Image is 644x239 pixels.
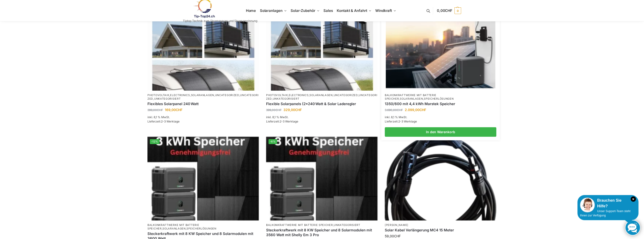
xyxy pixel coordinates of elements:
bdi: 2.099,00 [405,108,426,112]
a: Solar-Verlängerungskabel [385,137,496,220]
a: Uncategorized [215,93,239,97]
p: , , , , , [266,93,378,101]
span: Windkraft [375,8,392,13]
img: Home 12 [266,137,378,220]
span: Kontakt & Anfahrt [337,8,367,13]
a: Uncategorized [266,93,377,100]
bdi: 399,00 [266,108,282,112]
span: CHF [397,108,403,112]
span: Lieferzeit: [147,120,180,123]
a: Electronics [170,93,190,97]
a: 1350/600 mit 4,4 kWh Marstek Speicher [385,102,496,106]
bdi: 59,00 [385,234,401,238]
img: Home 8 [147,7,259,91]
p: , , , , , [147,93,259,101]
a: Photovoltaik [147,93,169,97]
a: Flexible Solarpanels (2×240 Watt & Solar Laderegler [266,102,378,106]
img: Home 13 [385,137,496,220]
a: 0,00CHF 0 [437,4,461,18]
span: CHF [276,108,282,112]
a: -6%Steckerkraftwerk mit 8 KW Speicher und 8 Solarmodulen mit 3560 Watt mit Shelly Em 3 Pro [266,137,378,220]
span: 2-3 Werktage [398,120,417,123]
a: Steckerkraftwerk mit 8 KW Speicher und 8 Solarmodulen mit 3560 Watt mit Shelly Em 3 Pro [266,228,378,237]
a: Unkategorisiert [154,97,181,100]
a: Solar Kabel Verlängerung MC4 15 Meter [385,228,496,233]
p: inkl. 8,1 % MwSt. [385,115,496,119]
a: Speicherlösungen [424,97,454,100]
a: Solaranlagen [162,227,185,230]
a: Electronics [289,93,309,97]
a: Balkonkraftwerke mit Batterie Speicher [147,223,199,230]
a: -12%Steckerkraftwerk mit 8 KW Speicher und 8 Solarmodulen mit 3600 Watt [147,137,259,220]
p: inkl. 8,1 % MwSt. [266,115,378,119]
a: -18%Flexible Solar Module für Wohnmobile Camping Balkon [266,7,378,91]
span: CHF [420,108,426,112]
a: -43%Balkonkraftwerk mit Marstek Speicher [386,8,495,90]
a: Balkonkraftwerke mit Batterie Speicher [385,93,436,100]
span: Sales [323,8,333,13]
span: CHF [176,108,182,112]
p: inkl. 8,1 % MwSt. [147,115,259,119]
span: CHF [157,108,163,112]
a: Solaranlagen [400,97,423,100]
a: Solaranlagen [309,93,332,97]
bdi: 3.690,00 [385,108,403,112]
a: Uncategorized [147,93,259,100]
img: Home 8 [266,7,378,91]
a: -58%Flexible Solar Module für Wohnmobile Camping Balkon [147,7,259,91]
span: Lieferzeit: [266,120,298,123]
span: 0,00 [437,8,452,13]
img: Home 10 [386,8,495,90]
p: Tiptop Technik zum Stromsparen und Stromgewinnung [183,20,257,22]
span: Unser Support-Team steht Ihnen zur Verfügung [580,210,630,217]
p: , , [147,223,259,231]
p: , , [385,93,496,101]
span: Solaranlagen [260,8,283,13]
span: 0 [454,7,461,14]
bdi: 329,00 [283,108,302,112]
span: 2-3 Werktage [161,120,180,123]
p: , [266,223,378,227]
span: 2-3 Werktage [280,120,298,123]
a: Unkategorisiert [273,97,299,100]
span: CHF [295,108,302,112]
bdi: 399,00 [147,108,163,112]
a: Unkategorisiert [334,223,360,227]
a: Photovoltaik [266,93,288,97]
img: Home 11 [147,137,259,220]
img: Customer service [580,198,595,212]
div: Brauchen Sie Hilfe? [580,198,636,209]
span: Lieferzeit: [385,120,417,123]
a: Speicherlösungen [186,227,216,230]
i: Schließen [631,196,636,202]
a: Balkonkraftwerke mit Batterie Speicher [266,223,333,227]
bdi: 169,00 [165,108,182,112]
a: [PERSON_NAME] [385,223,408,227]
a: Solaranlagen [191,93,214,97]
a: In den Warenkorb legen: „1350/600 mit 4,4 kWh Marstek Speicher“ [385,127,496,137]
span: CHF [445,8,452,13]
span: CHF [394,234,401,238]
a: Flexibles Solarpanel 240 Watt [147,102,259,106]
a: Uncategorized [334,93,358,97]
span: Solar-Zubehör [291,8,315,13]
